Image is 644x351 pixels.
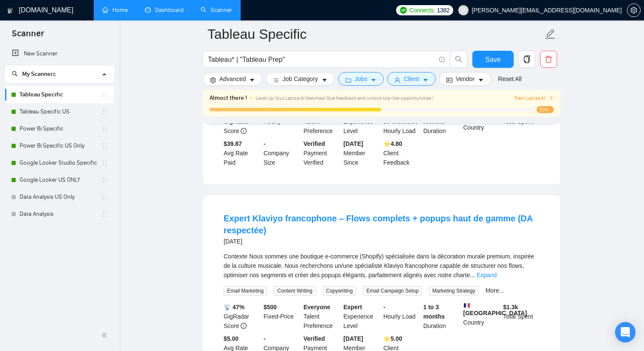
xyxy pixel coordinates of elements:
[345,77,351,83] span: folder
[224,286,267,296] span: Email Marketing
[224,140,242,147] b: $39.87
[342,302,382,331] div: Experience Level
[207,23,543,45] input: Scanner name...
[540,55,557,63] span: delete
[12,70,56,78] span: My Scanners
[450,51,467,68] button: search
[462,302,502,331] div: Country
[20,103,101,120] a: Tableau Specific US
[383,304,385,310] b: -
[20,171,101,189] a: Google Looker US ONLY
[241,128,247,134] span: info-circle
[304,140,325,147] b: Verified
[5,171,114,189] li: Google Looker US ONLY
[224,252,540,280] div: Contexte Nous sommes une boutique e-commerce (Shopify) spécialisée dans la décoration murale prem...
[282,74,318,84] span: Job Category
[101,331,110,339] span: double-left
[518,51,535,68] button: copy
[515,94,554,102] button: Train Laziza AI
[101,177,108,183] span: holder
[101,142,108,149] span: holder
[400,7,407,14] img: upwork-logo.png
[446,77,452,83] span: idcard
[224,236,540,247] div: [DATE]
[5,45,114,62] li: New Scanner
[439,57,445,62] span: info-circle
[219,74,246,84] span: Advanced
[145,6,184,14] a: dashboardDashboard
[519,55,535,63] span: copy
[5,86,114,103] li: Tableau Specific
[343,335,363,342] b: [DATE]
[101,211,108,218] span: holder
[472,51,514,68] button: Save
[343,304,362,310] b: Expert
[101,91,108,98] span: holder
[342,139,382,167] div: Member Since
[20,86,101,103] a: Tableau Specific
[222,139,262,167] div: Avg Rate Paid
[498,74,521,84] a: Reset All
[409,6,435,15] span: Connects:
[264,304,277,310] b: $ 500
[210,77,216,83] span: setting
[423,77,428,83] span: caret-down
[101,125,108,132] span: holder
[5,120,114,137] li: Power Bi Specific
[486,287,504,294] a: More...
[451,55,467,63] span: search
[5,154,114,171] li: Google Looker Studio Specific
[371,77,377,83] span: caret-down
[302,302,342,331] div: Talent Preference
[615,322,635,342] div: Open Intercom Messenger
[224,335,239,342] b: $5.00
[20,189,101,206] a: Data Analysis US Only
[478,77,484,83] span: caret-down
[262,139,302,167] div: Company Size
[422,302,462,331] div: Duration
[429,286,479,296] span: Marketing Strategy
[12,45,107,62] a: New Scanner
[304,304,331,310] b: Everyone
[264,140,266,147] b: -
[7,4,13,17] img: logo
[549,96,554,101] span: right
[5,137,114,154] li: Power Bi Specific US Only
[241,323,247,329] span: info-circle
[382,139,422,167] div: Client Feedback
[262,302,302,331] div: Fixed-Price
[20,120,101,137] a: Power Bi Specific
[101,160,108,166] span: holder
[322,77,328,83] span: caret-down
[101,194,108,200] span: holder
[5,103,114,120] li: Tableau Specific US
[439,72,491,86] button: idcardVendorcaret-down
[224,214,533,235] a: Expert Klaviyo francophone – Flows complets + popups haut de gamme (DA respectée)
[208,54,435,65] input: Search Freelance Jobs...
[256,95,434,101] span: Level Up Your Laziza AI Matches! Give feedback and unlock top-tier opportunities !
[545,29,556,40] span: edit
[224,304,244,310] b: 📡 47%
[12,71,18,77] span: search
[463,302,527,316] b: [GEOGRAPHIC_DATA]
[323,286,356,296] span: Copywriting
[222,302,262,331] div: GigRadar Score
[5,27,51,45] span: Scanner
[485,54,500,65] span: Save
[266,72,334,86] button: barsJob Categorycaret-down
[627,3,641,17] button: setting
[503,304,518,310] b: $ 1.3k
[274,286,316,296] span: Content Writing
[540,51,557,68] button: delete
[355,74,368,84] span: Jobs
[338,72,384,86] button: folderJobscaret-down
[423,304,445,320] b: 1 to 3 months
[22,70,56,78] span: My Scanners
[460,7,466,13] span: user
[537,106,554,113] span: 53%
[343,140,363,147] b: [DATE]
[102,6,128,14] a: homeHome
[249,77,255,83] span: caret-down
[20,154,101,171] a: Google Looker Studio Specific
